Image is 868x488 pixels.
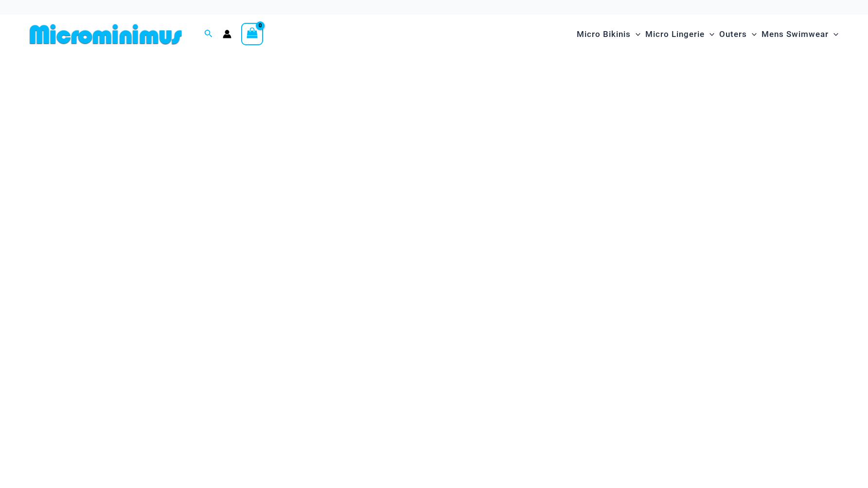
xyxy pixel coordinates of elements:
[204,28,213,40] a: Search icon link
[577,22,631,47] span: Micro Bikinis
[705,22,714,47] span: Menu Toggle
[759,19,841,49] a: Mens SwimwearMenu ToggleMenu Toggle
[26,23,186,45] img: MM SHOP LOGO FLAT
[223,30,231,38] a: Account icon link
[747,22,757,47] span: Menu Toggle
[631,22,640,47] span: Menu Toggle
[241,23,264,45] a: View Shopping Cart, empty
[717,19,759,49] a: OutersMenu ToggleMenu Toggle
[574,19,643,49] a: Micro BikinisMenu ToggleMenu Toggle
[762,22,829,47] span: Mens Swimwear
[829,22,838,47] span: Menu Toggle
[573,18,843,51] nav: Site Navigation
[643,19,717,49] a: Micro LingerieMenu ToggleMenu Toggle
[719,22,747,47] span: Outers
[645,22,705,47] span: Micro Lingerie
